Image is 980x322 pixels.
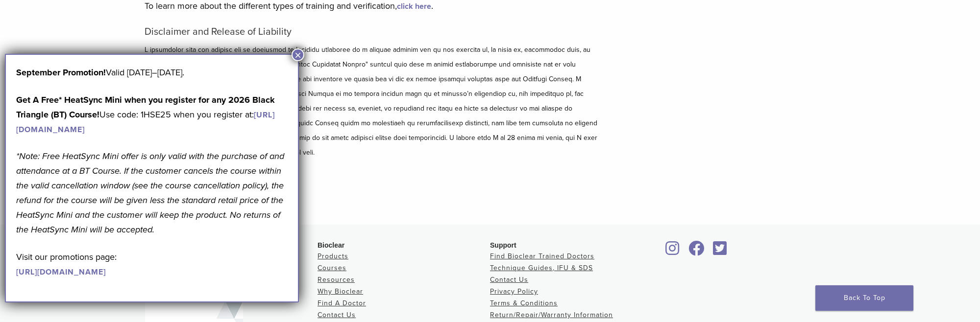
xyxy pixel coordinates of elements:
p: Visit our promotions page: [16,250,288,279]
strong: Get A Free* HeatSync Mini when you register for any 2026 Black Triangle (BT) Course! [16,94,275,120]
p: Use code: 1HSE25 when you register at: [16,92,288,137]
a: Products [318,252,348,260]
a: [URL][DOMAIN_NAME] [16,267,106,277]
a: Technique Guides, IFU & SDS [490,264,593,272]
a: Bioclear [685,247,708,256]
a: click here [397,1,431,11]
p: L ipsumdolor sita con adipisc eli se doeiusmod te Incididu utlaboree do m aliquae adminim ven qu ... [145,43,600,160]
a: Contact Us [318,311,356,319]
b: September Promotion! [16,67,106,78]
a: Find Bioclear Trained Doctors [490,252,594,260]
a: Return/Repair/Warranty Information [490,311,613,319]
a: Why Bioclear [318,287,363,296]
h5: Disclaimer and Release of Liability [145,26,600,38]
p: Valid [DATE]–[DATE]. [16,65,288,80]
a: Bioclear [662,247,683,256]
span: Bioclear [318,241,344,249]
a: [URL][DOMAIN_NAME] [16,110,275,135]
button: Close [292,48,304,61]
a: Find A Doctor [318,299,366,307]
a: Privacy Policy [490,287,538,296]
a: Courses [318,264,346,272]
a: Terms & Conditions [490,299,558,307]
span: Support [490,241,516,249]
a: Bioclear [710,247,730,256]
a: Resources [318,276,355,284]
a: Back To Top [815,285,913,311]
em: *Note: Free HeatSync Mini offer is only valid with the purchase of and attendance at a BT Course.... [16,151,284,235]
a: Contact Us [490,276,528,284]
